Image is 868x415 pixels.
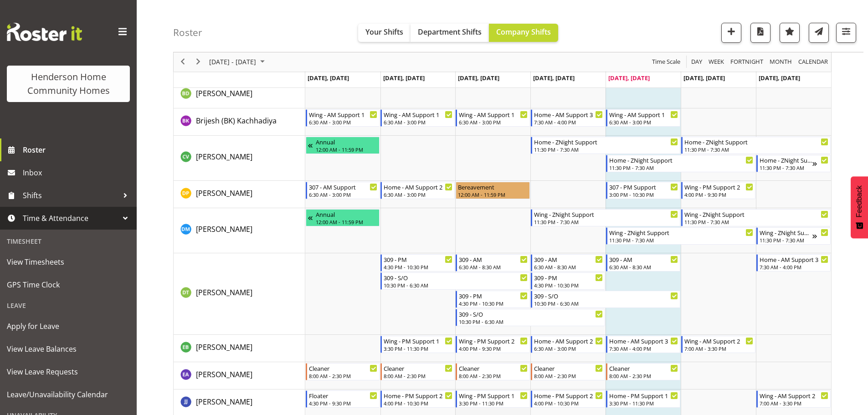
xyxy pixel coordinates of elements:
div: Eloise Bailey"s event - Home - AM Support 2 Begin From Thursday, August 21, 2025 at 6:30:00 AM GM... [531,336,605,353]
div: 309 - S/O [384,273,528,282]
span: Time Scale [651,56,681,68]
div: 12:00 AM - 11:59 PM [316,146,378,153]
div: Daljeet Prasad"s event - 307 - PM Support Begin From Friday, August 22, 2025 at 3:00:00 PM GMT+12... [606,182,680,199]
div: 11:30 PM - 7:30 AM [534,146,678,153]
div: 4:30 PM - 10:30 PM [384,263,452,271]
div: Home - AM Support 3 [760,255,828,264]
div: 6:30 AM - 3:00 PM [309,118,378,126]
div: 307 - AM Support [309,182,378,191]
div: 309 - AM [534,255,603,264]
div: Wing - PM Support 2 [684,182,753,191]
div: 6:30 AM - 3:00 PM [384,191,452,198]
div: Eloise Bailey"s event - Wing - PM Support 2 Begin From Wednesday, August 20, 2025 at 4:00:00 PM G... [456,336,530,353]
div: Daljeet Prasad"s event - 307 - AM Support Begin From Monday, August 18, 2025 at 6:30:00 AM GMT+12... [306,182,380,199]
span: Department Shifts [418,27,482,37]
div: Wing - PM Support 1 [459,391,528,400]
h4: Roster [173,27,202,38]
div: next period [190,52,206,72]
a: GPS Time Clock [2,273,134,296]
div: 4:30 PM - 10:30 PM [534,282,603,289]
span: [DATE] - [DATE] [208,56,257,68]
span: Leave/Unavailability Calendar [7,388,130,401]
button: Department Shifts [411,24,489,42]
td: Dipika Thapa resource [174,253,305,335]
div: 11:30 PM - 7:30 AM [684,146,828,153]
div: Emily-Jayne Ashton"s event - Cleaner Begin From Monday, August 18, 2025 at 8:00:00 AM GMT+12:00 E... [306,363,380,380]
span: [DATE], [DATE] [458,74,499,82]
div: Wing - AM Support 2 [684,336,753,345]
div: Wing - AM Support 1 [309,110,378,119]
div: 8:00 AM - 2:30 PM [384,372,452,379]
div: Dipika Thapa"s event - 309 - PM Begin From Tuesday, August 19, 2025 at 4:30:00 PM GMT+12:00 Ends ... [380,254,455,272]
div: 12:00 AM - 11:59 PM [458,191,528,198]
div: Wing - AM Support 1 [384,110,452,119]
div: Brijesh (BK) Kachhadiya"s event - Wing - AM Support 1 Begin From Tuesday, August 19, 2025 at 6:30... [380,109,455,127]
div: 3:30 PM - 11:30 PM [384,345,452,352]
div: Cheenee Vargas"s event - Annual Begin From Thursday, August 7, 2025 at 12:00:00 AM GMT+12:00 Ends... [306,137,380,154]
div: 7:30 AM - 4:00 PM [534,118,603,126]
div: 8:00 AM - 2:30 PM [534,372,603,379]
div: 12:00 AM - 11:59 PM [316,218,378,225]
div: 7:00 AM - 3:30 PM [760,400,828,407]
span: Your Shifts [365,27,403,37]
div: Janen Jamodiong"s event - Home - PM Support 2 Begin From Thursday, August 21, 2025 at 4:00:00 PM ... [531,390,605,408]
div: Wing - AM Support 1 [459,110,528,119]
button: Next [192,56,205,68]
div: 4:30 PM - 10:30 PM [459,300,528,307]
a: Brijesh (BK) Kachhadiya [196,115,277,126]
div: Cleaner [384,364,452,373]
button: Fortnight [729,56,765,68]
div: Dipika Thapa"s event - 309 - AM Begin From Thursday, August 21, 2025 at 6:30:00 AM GMT+12:00 Ends... [531,254,605,272]
div: 309 - AM [459,255,528,264]
div: Janen Jamodiong"s event - Wing - PM Support 1 Begin From Wednesday, August 20, 2025 at 3:30:00 PM... [456,390,530,408]
div: Cleaner [534,364,603,373]
div: Wing - ZNight Support [609,228,753,237]
span: [PERSON_NAME] [196,397,252,407]
div: Brijesh (BK) Kachhadiya"s event - Wing - AM Support 1 Begin From Wednesday, August 20, 2025 at 6:... [456,109,530,127]
div: 7:00 AM - 3:30 PM [684,345,753,352]
div: Timesheet [2,232,134,251]
div: 309 - S/O [459,309,603,318]
div: 8:00 AM - 2:30 PM [609,372,678,379]
div: 4:00 PM - 9:30 PM [684,191,753,198]
img: Rosterit website logo [7,23,82,41]
div: 8:00 AM - 2:30 PM [459,372,528,379]
div: Wing - ZNight Support [534,210,678,219]
a: Leave/Unavailability Calendar [2,383,134,406]
div: Janen Jamodiong"s event - Floater Begin From Monday, August 18, 2025 at 4:30:00 PM GMT+12:00 Ends... [306,390,380,408]
div: 7:30 AM - 4:00 PM [609,345,678,352]
a: [PERSON_NAME] [196,287,252,298]
a: [PERSON_NAME] [196,224,252,235]
a: [PERSON_NAME] [196,396,252,407]
a: View Leave Balances [2,338,134,360]
div: Wing - ZNight Support [760,228,812,237]
div: Dipika Thapa"s event - 309 - AM Begin From Wednesday, August 20, 2025 at 6:30:00 AM GMT+12:00 End... [456,254,530,272]
div: Emily-Jayne Ashton"s event - Cleaner Begin From Thursday, August 21, 2025 at 8:00:00 AM GMT+12:00... [531,363,605,380]
div: Home - AM Support 2 [384,182,452,191]
div: Floater [309,391,378,400]
div: Annual [316,137,378,146]
span: [PERSON_NAME] [196,152,252,162]
div: Daniel Marticio"s event - Wing - ZNight Support Begin From Thursday, August 21, 2025 at 11:30:00 ... [531,209,680,226]
div: 6:30 AM - 3:00 PM [384,118,452,126]
div: Home - PM Support 2 [534,391,603,400]
button: Time Scale [651,56,682,68]
div: Dipika Thapa"s event - 309 - S/O Begin From Thursday, August 21, 2025 at 10:30:00 PM GMT+12:00 En... [531,291,680,308]
span: Time & Attendance [23,211,118,225]
div: 11:30 PM - 7:30 AM [609,164,753,171]
span: View Timesheets [7,255,130,269]
div: Emily-Jayne Ashton"s event - Cleaner Begin From Tuesday, August 19, 2025 at 8:00:00 AM GMT+12:00 ... [380,363,455,380]
div: 10:30 PM - 6:30 AM [534,300,678,307]
span: View Leave Balances [7,342,130,356]
div: 7:30 AM - 4:00 PM [760,263,828,271]
div: Home - ZNight Support [684,137,828,146]
div: Brijesh (BK) Kachhadiya"s event - Wing - AM Support 1 Begin From Monday, August 18, 2025 at 6:30:... [306,109,380,127]
div: 11:30 PM - 7:30 AM [760,164,812,171]
div: 6:30 AM - 3:00 PM [459,118,528,126]
div: Cheenee Vargas"s event - Home - ZNight Support Begin From Friday, August 22, 2025 at 11:30:00 PM ... [606,155,755,172]
div: Dipika Thapa"s event - 309 - PM Begin From Wednesday, August 20, 2025 at 4:30:00 PM GMT+12:00 End... [456,291,530,308]
a: View Timesheets [2,251,134,273]
div: Dipika Thapa"s event - Home - AM Support 3 Begin From Sunday, August 24, 2025 at 7:30:00 AM GMT+1... [756,254,831,272]
span: Feedback [855,185,863,217]
div: 3:30 PM - 11:30 PM [609,400,678,407]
